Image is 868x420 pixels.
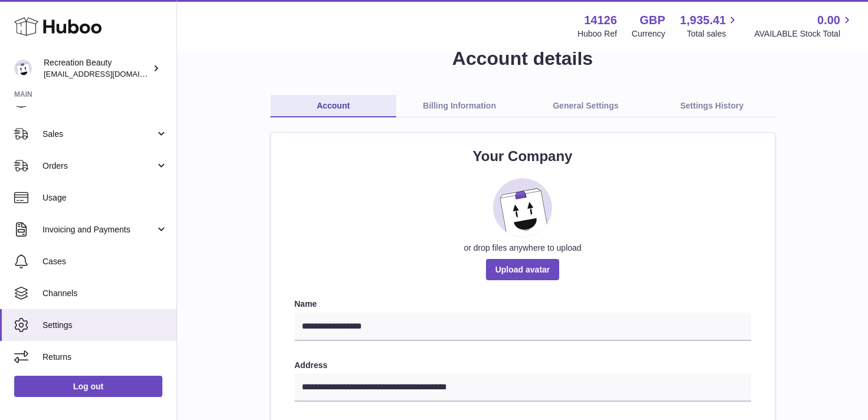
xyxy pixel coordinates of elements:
[44,69,174,78] span: [EMAIL_ADDRESS][DOMAIN_NAME]
[43,352,168,363] span: Returns
[577,28,617,40] div: Huboo Ref
[43,288,168,299] span: Channels
[396,95,523,117] a: Billing Information
[295,242,751,254] div: or drop files anywhere to upload
[14,60,32,77] img: barney@recreationbeauty.com
[632,28,665,40] div: Currency
[523,95,649,117] a: General Settings
[584,12,617,28] strong: 14126
[295,298,751,310] label: Name
[43,320,168,331] span: Settings
[43,160,155,172] span: Orders
[270,95,397,117] a: Account
[43,129,155,140] span: Sales
[43,256,168,267] span: Cases
[817,12,840,28] span: 0.00
[196,46,849,71] h1: Account details
[649,95,775,117] a: Settings History
[14,376,162,397] a: Log out
[680,12,740,40] a: 1,935.41 Total sales
[493,178,552,237] img: placeholder_image.svg
[486,259,560,280] span: Upload avatar
[754,12,854,40] a: 0.00 AVAILABLE Stock Total
[43,192,168,204] span: Usage
[43,224,155,235] span: Invoicing and Payments
[680,12,726,28] span: 1,935.41
[639,12,665,28] strong: GBP
[687,28,739,40] span: Total sales
[295,147,751,166] h2: Your Company
[754,28,854,40] span: AVAILABLE Stock Total
[295,360,751,371] label: Address
[44,57,150,80] div: Recreation Beauty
